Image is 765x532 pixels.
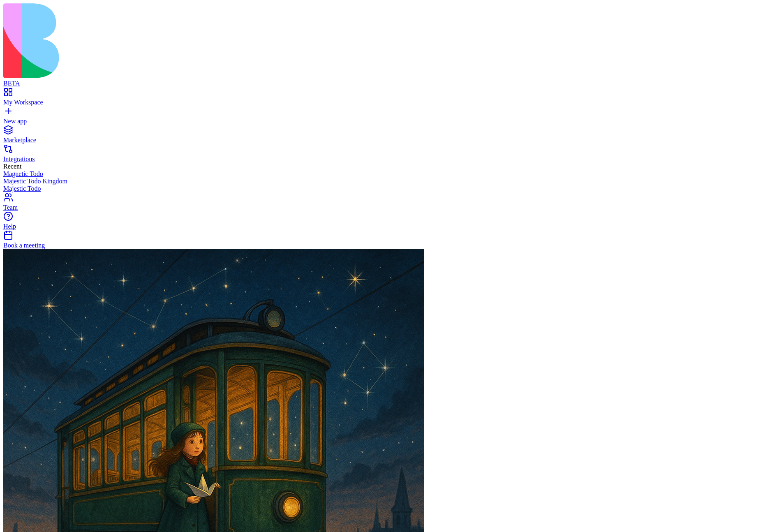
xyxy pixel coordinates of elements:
div: Help [3,223,762,230]
div: Book a meeting [3,242,762,249]
a: New app [3,110,762,125]
div: BETA [3,80,762,87]
div: Team [3,204,762,211]
a: Team [3,197,762,211]
a: Majestic Todo [3,185,762,192]
img: logo [3,3,334,78]
a: Majestic Todo Kingdom [3,178,762,185]
div: Integrations [3,155,762,163]
div: My Workspace [3,99,762,106]
div: Marketplace [3,136,762,144]
span: Recent [3,163,21,170]
div: New app [3,118,762,125]
a: Integrations [3,148,762,163]
a: BETA [3,72,762,87]
a: Help [3,215,762,230]
a: Marketplace [3,129,762,144]
a: My Workspace [3,91,762,106]
a: Magnetic Todo [3,170,762,178]
a: Book a meeting [3,234,762,249]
